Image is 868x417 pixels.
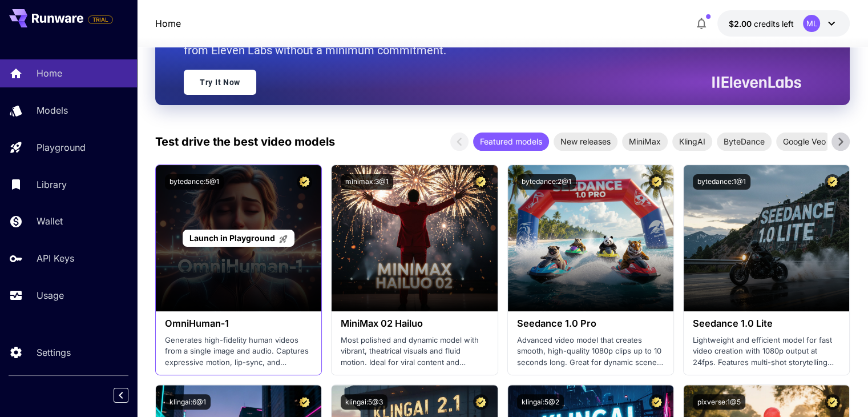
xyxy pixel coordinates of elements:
[473,394,488,410] button: Certified Model – Vetted for best performance and includes a commercial license.
[114,388,128,403] button: Collapse sidebar
[473,174,488,190] button: Certified Model – Vetted for best performance and includes a commercial license.
[554,135,617,147] span: New releases
[165,394,211,410] button: klingai:6@1
[473,133,549,151] div: Featured models
[717,133,772,151] div: ByteDance
[776,133,833,151] div: Google Veo
[729,18,794,30] div: $2.00
[803,15,820,32] div: ML
[155,17,181,30] nav: breadcrumb
[693,335,840,368] p: Lightweight and efficient model for fast video creation with 1080p output at 24fps. Features mult...
[341,335,488,368] p: Most polished and dynamic model with vibrant, theatrical visuals and fluid motion. Ideal for vira...
[165,335,312,368] p: Generates high-fidelity human videos from a single image and audio. Captures expressive motion, l...
[508,165,673,311] img: alt
[341,394,387,410] button: klingai:5@3
[473,135,549,147] span: Featured models
[717,135,772,147] span: ByteDance
[554,133,617,151] div: New releases
[717,10,850,37] button: $2.00ML
[649,174,664,190] button: Certified Model – Vetted for best performance and includes a commercial license.
[37,66,62,80] p: Home
[37,346,71,359] p: Settings
[165,174,224,190] button: bytedance:5@1
[37,288,64,302] p: Usage
[622,133,668,151] div: MiniMax
[672,135,712,147] span: KlingAI
[825,174,840,190] button: Certified Model – Vetted for best performance and includes a commercial license.
[88,15,112,24] span: TRIAL
[684,165,849,311] img: alt
[649,394,664,410] button: Certified Model – Vetted for best performance and includes a commercial license.
[517,335,664,368] p: Advanced video model that creates smooth, high-quality 1080p clips up to 10 seconds long. Great f...
[825,394,840,410] button: Certified Model – Vetted for best performance and includes a commercial license.
[37,103,68,117] p: Models
[729,19,754,29] span: $2.00
[517,394,564,410] button: klingai:5@2
[189,233,275,243] span: Launch in Playground
[693,174,750,190] button: bytedance:1@1
[332,165,497,311] img: alt
[297,174,312,190] button: Certified Model – Vetted for best performance and includes a commercial license.
[155,17,181,30] a: Home
[517,318,664,329] h3: Seedance 1.0 Pro
[622,135,668,147] span: MiniMax
[297,394,312,410] button: Certified Model – Vetted for best performance and includes a commercial license.
[517,174,576,190] button: bytedance:2@1
[155,133,335,150] p: Test drive the best video models
[183,230,294,247] a: Launch in Playground
[122,385,137,406] div: Collapse sidebar
[776,135,833,147] span: Google Veo
[37,141,86,154] p: Playground
[88,13,113,26] span: Add your payment card to enable full platform functionality.
[37,178,67,191] p: Library
[37,251,74,265] p: API Keys
[37,214,63,228] p: Wallet
[341,318,488,329] h3: MiniMax 02 Hailuo
[165,318,312,329] h3: OmniHuman‑1
[341,174,393,190] button: minimax:3@1
[693,318,840,329] h3: Seedance 1.0 Lite
[754,19,794,29] span: credits left
[672,133,712,151] div: KlingAI
[184,70,256,95] a: Try It Now
[693,394,745,410] button: pixverse:1@5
